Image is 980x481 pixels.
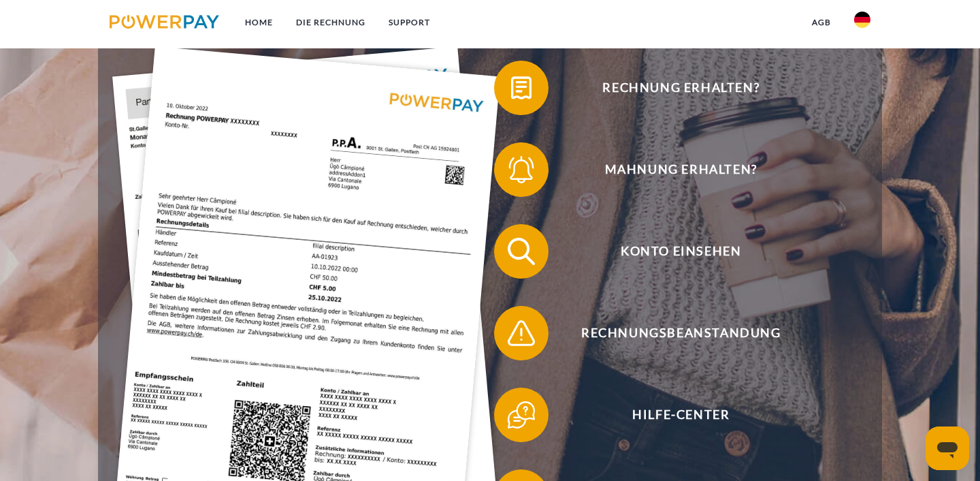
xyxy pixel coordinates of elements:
img: qb_warning.svg [504,316,538,350]
img: qb_search.svg [504,234,538,268]
span: Rechnung erhalten? [514,61,848,115]
img: qb_bell.svg [504,153,538,187]
a: SUPPORT [377,10,442,35]
span: Mahnung erhalten? [514,142,848,197]
img: qb_help.svg [504,398,538,432]
a: agb [800,10,843,35]
a: DIE RECHNUNG [284,10,377,35]
img: de [854,12,870,28]
iframe: Schaltfläche zum Öffnen des Messaging-Fensters [926,426,969,470]
span: Rechnungsbeanstandung [514,306,848,360]
button: Hilfe-Center [494,388,848,442]
img: qb_bill.svg [504,71,538,105]
img: logo-powerpay.svg [110,15,219,29]
button: Rechnungsbeanstandung [494,306,848,360]
button: Konto einsehen [494,224,848,279]
button: Mahnung erhalten? [494,142,848,197]
a: Home [233,10,284,35]
span: Hilfe-Center [514,388,848,442]
button: Rechnung erhalten? [494,61,848,115]
span: Konto einsehen [514,224,848,279]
